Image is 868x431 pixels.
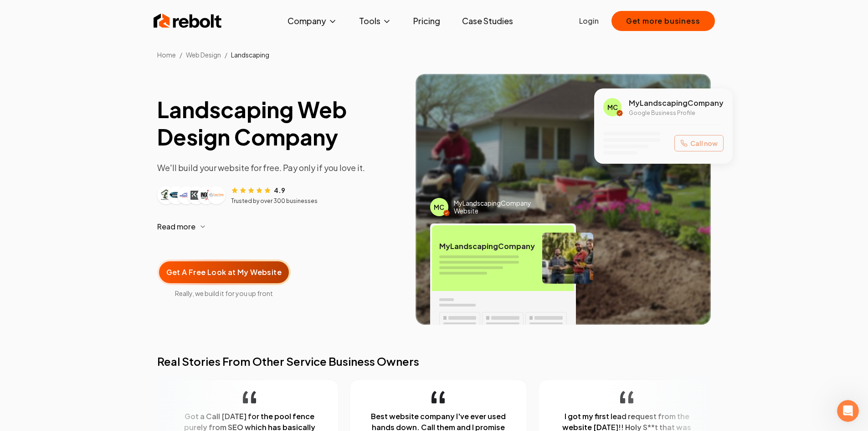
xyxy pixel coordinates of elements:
[454,199,527,215] span: My Landscaping Company Website
[243,391,256,404] img: quotation-mark
[209,188,224,203] img: Customer logo 6
[280,12,344,30] button: Company
[157,354,711,369] h2: Real Stories From Other Service Business Owners
[199,188,214,203] img: Customer logo 5
[180,50,182,59] li: /
[837,400,859,422] iframe: Intercom live chat
[157,161,401,174] p: We'll build your website for free. Pay only if you love it.
[186,51,221,59] span: Web Design
[629,98,724,109] span: My Landscaping Company
[406,12,447,30] a: Pricing
[231,185,285,195] div: Rating: 4.9 out of 5 stars
[579,16,599,26] a: Login
[169,188,184,203] img: Customer logo 2
[154,12,222,30] img: Rebolt Logo
[157,186,226,204] div: Customer logos
[455,12,520,30] a: Case Studies
[157,260,291,285] button: Get A Free Look at My Website
[542,233,593,284] img: Landscaping team
[225,50,227,59] li: /
[166,267,282,278] span: Get A Free Look at My Website
[157,221,195,232] span: Read more
[434,203,444,212] span: MC
[352,12,399,30] button: Tools
[611,11,715,31] button: Get more business
[274,186,285,195] span: 4.9
[620,391,633,404] img: quotation-mark
[157,51,176,59] a: Home
[157,216,401,238] button: Read more
[439,242,535,251] span: My Landscaping Company
[157,289,291,298] span: Really, we build it for you up front
[416,74,711,325] img: Image of completed Landscaping job
[179,188,194,203] img: Customer logo 3
[159,188,174,203] img: Customer logo 1
[231,51,269,59] span: Landscaping
[189,188,204,203] img: Customer logo 4
[431,391,445,404] img: quotation-mark
[157,96,401,151] h1: Landscaping Web Design Company
[157,185,401,205] article: Customer reviews
[629,109,724,117] p: Google Business Profile
[157,245,291,298] a: Get A Free Look at My WebsiteReally, we build it for you up front
[143,50,726,59] nav: Breadcrumb
[231,197,318,205] p: Trusted by over 300 businesses
[607,103,618,112] span: MC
